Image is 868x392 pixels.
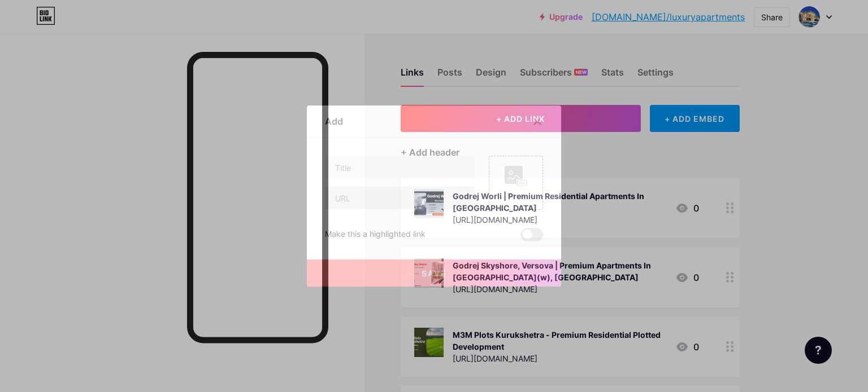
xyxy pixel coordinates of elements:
div: Make this a highlighted link [325,228,426,241]
span: Save [422,268,447,278]
button: Save [307,259,561,287]
input: Title [325,156,475,179]
div: Add [325,114,343,128]
input: URL [325,187,475,209]
div: Picture [505,191,527,200]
